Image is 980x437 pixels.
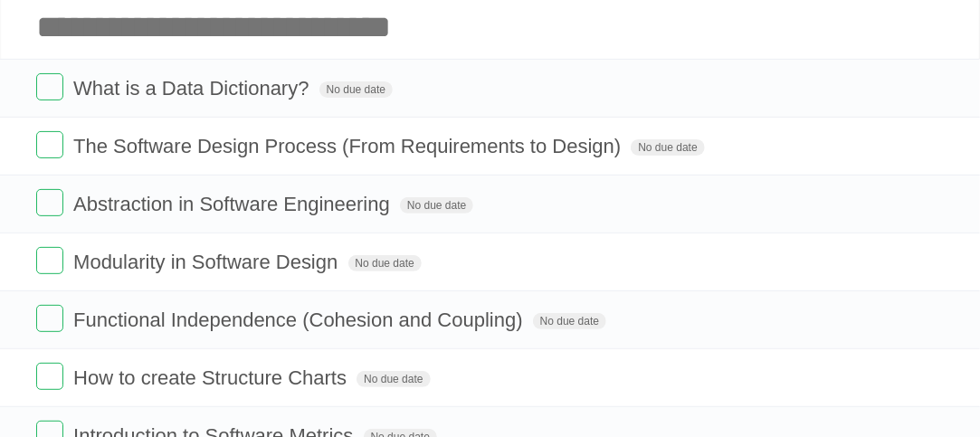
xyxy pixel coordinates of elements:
span: What is a Data Dictionary? [73,77,313,100]
span: No due date [400,197,473,214]
span: How to create Structure Charts [73,366,351,389]
span: No due date [631,139,704,156]
label: Done [36,73,63,100]
label: Done [36,305,63,332]
span: No due date [348,255,422,271]
span: The Software Design Process (From Requirements to Design) [73,135,625,157]
label: Done [36,247,63,274]
span: No due date [319,81,393,98]
span: Abstraction in Software Engineering [73,193,395,215]
span: No due date [533,313,606,329]
span: Modularity in Software Design [73,251,342,273]
span: Functional Independence (Cohesion and Coupling) [73,309,528,331]
span: No due date [357,371,430,387]
label: Done [36,363,63,390]
label: Done [36,189,63,216]
label: Done [36,131,63,158]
